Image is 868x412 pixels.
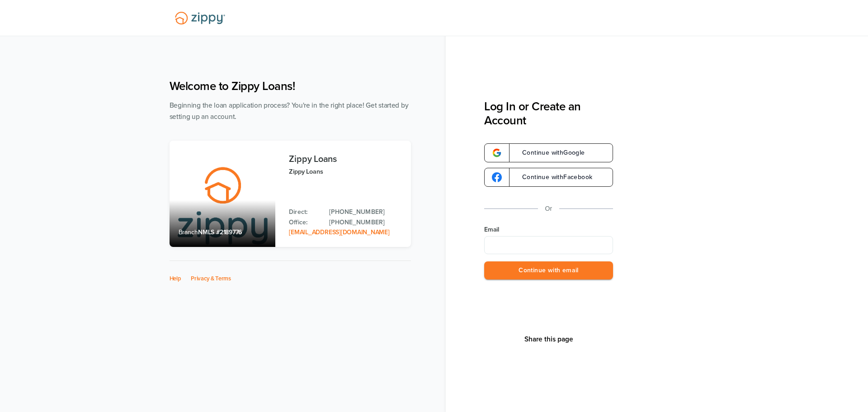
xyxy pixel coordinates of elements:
h3: Zippy Loans [289,154,401,164]
span: Beginning the loan application process? You're in the right place! Get started by setting up an a... [170,101,409,121]
img: google-logo [492,172,502,182]
span: Continue with Facebook [513,174,592,180]
p: Direct: [289,207,320,217]
a: google-logoContinue withGoogle [484,143,613,162]
a: Help [170,275,181,282]
a: Direct Phone: 512-975-2947 [329,207,401,217]
a: google-logoContinue withFacebook [484,168,613,187]
a: Privacy & Terms [191,275,231,282]
a: Office Phone: 512-975-2947 [329,218,401,227]
img: Lender Logo [170,8,231,28]
p: Zippy Loans [289,166,401,177]
span: Continue with Google [513,150,585,156]
label: Email [484,225,613,234]
button: Share This Page [522,335,576,344]
input: Email Address [484,236,613,254]
h3: Log In or Create an Account [484,99,613,128]
p: Office: [289,218,320,227]
img: google-logo [492,148,502,158]
p: Or [545,203,552,214]
button: Continue with email [484,261,613,280]
span: NMLS #2189776 [198,228,242,236]
h1: Welcome to Zippy Loans! [170,79,411,93]
a: Email Address: zippyguide@zippymh.com [289,228,389,236]
span: Branch [179,228,198,236]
